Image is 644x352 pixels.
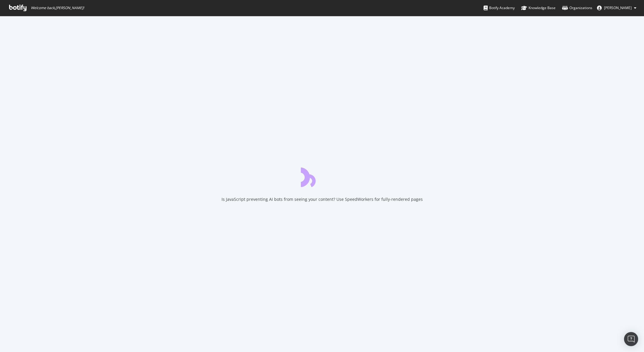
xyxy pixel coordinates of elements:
div: Botify Academy [484,5,515,11]
button: [PERSON_NAME] [592,3,641,13]
div: Knowledge Base [521,5,556,11]
div: Open Intercom Messenger [624,332,638,346]
div: animation [301,166,343,187]
div: Organizations [562,5,592,11]
span: Judith Lungstraß [604,5,632,10]
span: Welcome back, [PERSON_NAME] ! [31,6,84,10]
div: Is JavaScript preventing AI bots from seeing your content? Use SpeedWorkers for fully-rendered pages [222,196,423,202]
